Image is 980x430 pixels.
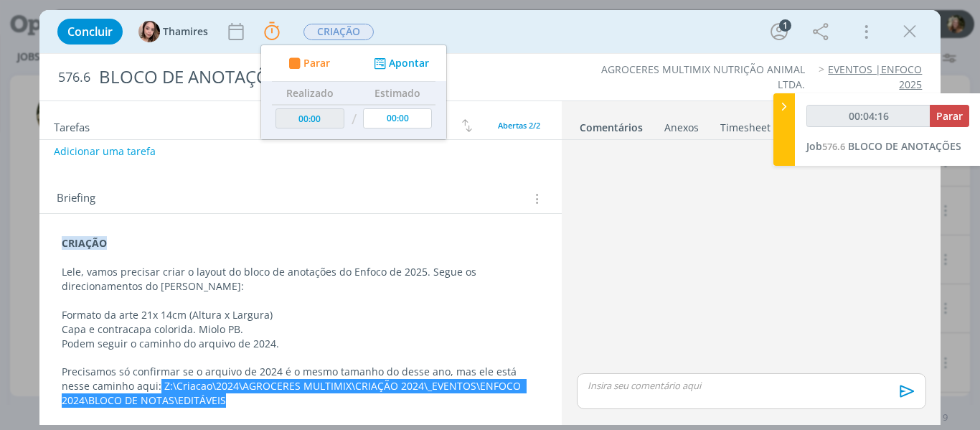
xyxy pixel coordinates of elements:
[359,82,435,105] th: Estimado
[67,26,113,37] span: Concluir
[93,60,556,95] div: BLOCO DE ANOTAÇÕES
[272,82,348,105] th: Realizado
[768,20,791,43] button: 1
[779,19,791,32] div: 1
[936,109,963,123] span: Parar
[828,62,922,90] a: EVENTOS |ENFOCO 2025
[822,140,845,153] span: 576.6
[498,120,540,131] span: Abertas 2/2
[303,58,329,68] span: Parar
[930,105,969,127] button: Parar
[163,27,208,37] span: Thamires
[347,105,359,134] td: /
[806,139,961,153] a: Job576.6BLOCO DE ANOTAÇÕES
[57,19,123,45] button: Concluir
[138,21,208,42] button: TThamires
[720,114,771,135] a: Timesheet
[579,114,644,135] a: Comentários
[54,117,90,134] span: Tarefas
[62,337,540,351] p: Podem seguir o caminho do arquivo de 2024.
[462,119,472,132] img: arrow-down-up.svg
[303,23,374,41] button: CRIAÇÃO
[62,265,540,294] p: Lele, vamos precisar criar o layout do bloco de anotações do Enfoco de 2025. Segue os direcioname...
[601,62,805,90] a: AGROCERES MULTIMIX NUTRIÇÃO ANIMAL LTDA.
[370,56,430,71] button: Apontar
[848,139,961,153] span: BLOCO DE ANOTAÇÕES
[62,236,107,250] strong: CRIAÇÃO
[303,24,374,40] span: CRIAÇÃO
[58,70,90,85] span: 576.6
[39,10,941,425] div: dialog
[62,365,540,408] p: Precisamos só confirmar se o arquivo de 2024 é o mesmo tamanho do desse ano, mas ele está nesse c...
[664,121,699,135] div: Anexos
[62,322,540,337] p: Capa e contracapa colorida. Miolo PB.
[53,139,156,164] button: Adicionar uma tarefa
[62,308,540,322] p: Formato da arte 21x 14cm (Altura x Largura)
[284,56,330,71] button: Parar
[57,190,95,208] span: Briefing
[138,21,160,42] img: T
